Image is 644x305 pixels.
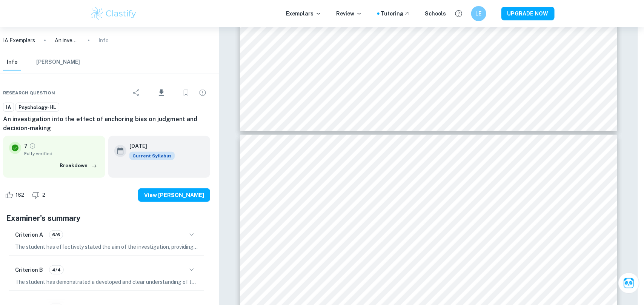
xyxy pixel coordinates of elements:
[29,143,36,149] a: Grade fully verified
[146,83,177,103] div: Download
[129,152,175,160] span: Current Syllabus
[55,36,79,45] p: An investigation into the effect of anchoring bias on judgment and decision-making
[16,104,59,111] span: Psychology-HL
[11,191,28,199] span: 162
[452,7,465,20] button: Help and Feedback
[24,150,99,157] span: Fully verified
[3,103,14,112] a: IA
[3,189,28,201] div: Like
[24,142,28,150] p: 7
[3,54,21,71] button: Info
[58,160,99,171] button: Breakdown
[36,54,80,71] button: [PERSON_NAME]
[3,115,210,133] h6: An investigation into the effect of anchoring bias on judgment and decision-making
[98,36,109,45] p: Info
[129,152,175,160] div: This exemplar is based on the current syllabus. Feel free to refer to it for inspiration/ideas wh...
[471,6,486,21] button: LE
[178,85,194,100] div: Bookmark
[501,7,555,20] button: UPGRADE NOW
[337,9,362,18] p: Review
[195,85,210,100] div: Report issue
[3,89,55,96] span: Research question
[30,189,49,201] div: Dislike
[15,243,198,251] p: The student has effectively stated the aim of the investigation, providing a clear and concise ex...
[15,278,198,286] p: The student has demonstrated a developed and clear understanding of the research design, explaini...
[3,104,14,111] span: IA
[15,266,43,274] h6: Criterion B
[474,9,483,18] h6: LE
[129,85,144,100] div: Share
[138,188,210,202] button: View [PERSON_NAME]
[618,273,639,294] button: Ask Clai
[3,36,35,45] a: IA Exemplars
[6,213,207,224] h5: Examiner's summary
[129,142,169,150] h6: [DATE]
[15,103,59,112] a: Psychology-HL
[286,9,321,18] p: Exemplars
[381,9,410,18] a: Tutoring
[49,266,63,273] span: 4/4
[425,9,446,18] a: Schools
[15,231,43,239] h6: Criterion A
[49,231,63,238] span: 6/6
[38,191,49,199] span: 2
[90,6,138,21] img: Clastify logo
